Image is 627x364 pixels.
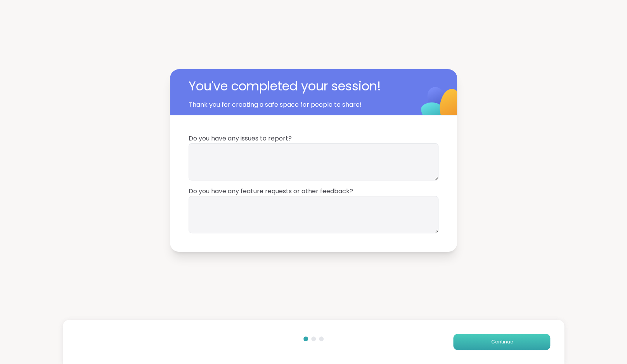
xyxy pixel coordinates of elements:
img: ShareWell Logomark [403,67,480,144]
span: Do you have any issues to report? [189,134,438,143]
button: Continue [453,334,550,350]
span: Continue [491,338,513,345]
span: You've completed your session! [189,77,414,95]
span: Thank you for creating a safe space for people to share! [189,100,402,109]
span: Do you have any feature requests or other feedback? [189,187,438,196]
